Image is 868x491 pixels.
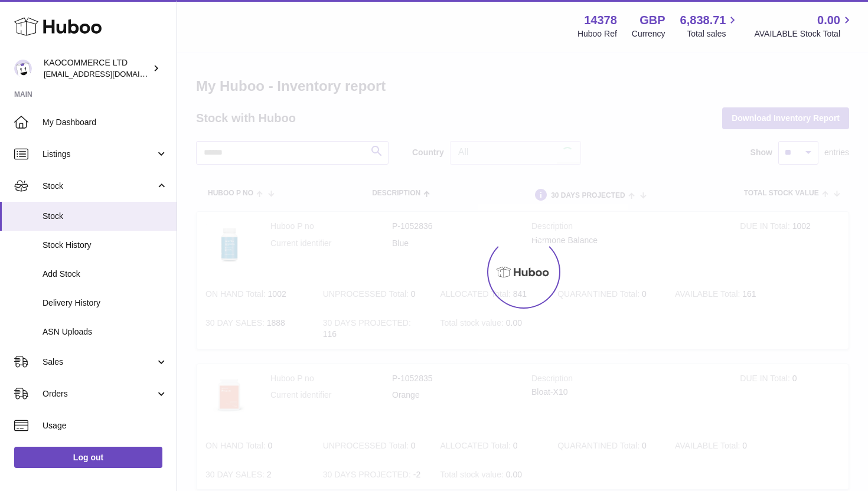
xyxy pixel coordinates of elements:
[43,181,155,192] span: Stock
[14,60,32,77] img: hello@lunera.co.uk
[43,420,168,431] span: Usage
[44,69,174,78] span: [EMAIL_ADDRESS][DOMAIN_NAME]
[43,211,168,222] span: Stock
[43,388,155,400] span: Orders
[754,28,854,40] span: AVAILABLE Stock Total
[577,28,617,40] div: Huboo Ref
[639,12,665,28] strong: GBP
[43,240,168,251] span: Stock History
[43,269,168,280] span: Add Stock
[754,12,854,40] a: 0.00 AVAILABLE Stock Total
[44,57,150,80] div: KAOCOMMERCE LTD
[632,28,665,40] div: Currency
[43,326,168,338] span: ASN Uploads
[680,12,726,28] span: 6,838.71
[680,12,740,40] a: 6,838.71 Total sales
[43,149,155,160] span: Listings
[43,117,168,128] span: My Dashboard
[14,447,162,468] a: Log out
[687,28,739,40] span: Total sales
[584,12,617,28] strong: 14378
[817,12,840,28] span: 0.00
[43,356,155,368] span: Sales
[43,297,168,309] span: Delivery History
